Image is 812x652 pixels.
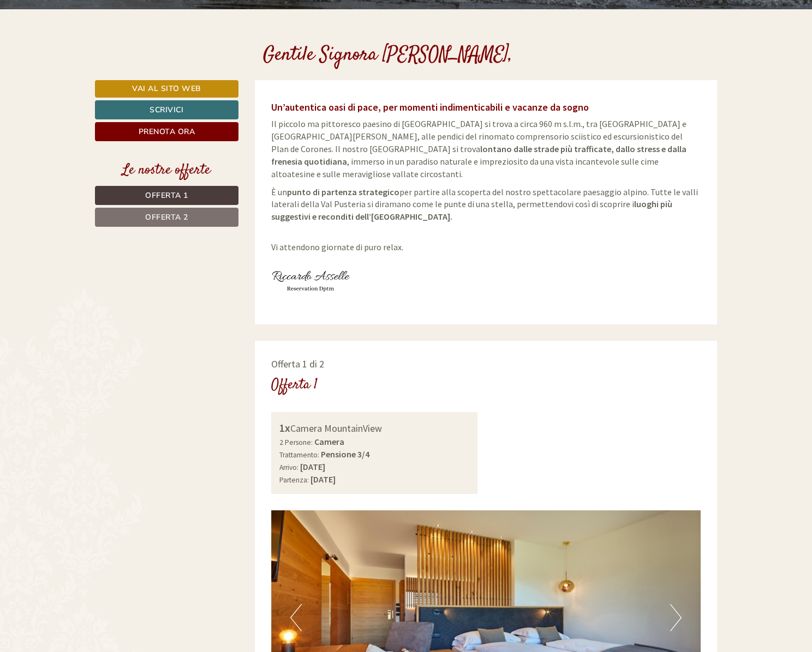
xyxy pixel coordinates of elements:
b: Pensione 3/4 [321,449,369,460]
small: 13:16 [270,53,414,61]
b: [DATE] [300,461,325,472]
strong: lontano dalle strade più trafficate, dallo stress e dalla frenesia quotidiana [271,143,686,167]
a: Vai al sito web [95,80,238,98]
a: Scrivici [95,100,238,119]
button: Invia [374,287,431,306]
img: user-152.jpg [271,259,351,303]
h1: Gentile Signora [PERSON_NAME], [263,45,512,67]
span: È un per partire alla scoperta del nostro spettacolare paesaggio alpino. Tutte le valli laterali ... [271,186,698,222]
span: Offerta 1 [145,190,188,201]
button: Previous [290,604,302,631]
div: Offerta 1 [271,375,318,395]
div: [DATE] [195,8,235,27]
span: Offerta 1 di 2 [271,358,324,370]
small: Partenza: [279,475,309,485]
div: Lei [270,32,414,40]
button: Next [670,604,682,631]
span: Un’autentica oasi di pace, per momenti indimenticabili e vacanze da sogno [271,101,589,113]
span: Il piccolo ma pittoresco paesino di [GEOGRAPHIC_DATA] si trova a circa 960 m s.l.m., tra [GEOGRAP... [271,118,686,179]
small: 2 Persone: [279,438,313,447]
a: Prenota ora [95,122,238,141]
div: Buon giorno, come possiamo aiutarla? [264,29,422,63]
span: Vi attendono giornate di puro relax. [271,229,403,252]
small: Arrivo: [279,463,298,472]
div: Camera MountainView [279,420,470,436]
small: Trattamento: [279,450,319,460]
b: [DATE] [311,474,336,485]
b: 1x [279,421,290,434]
div: Le nostre offerte [95,160,238,180]
b: Camera [314,436,344,447]
strong: punto di partenza strategico [287,186,399,197]
span: Offerta 2 [145,212,188,222]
